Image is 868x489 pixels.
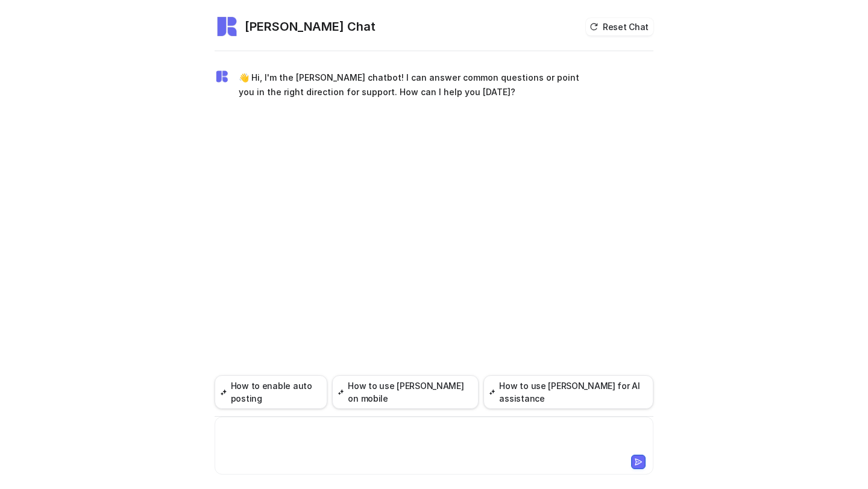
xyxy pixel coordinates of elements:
button: How to use [PERSON_NAME] on mobile [332,375,479,409]
img: Widget [215,69,229,84]
img: Widget [215,14,239,39]
button: How to enable auto posting [215,375,327,409]
h2: [PERSON_NAME] Chat [245,18,376,35]
button: How to use [PERSON_NAME] for AI assistance [483,375,653,409]
p: 👋 Hi, I'm the [PERSON_NAME] chatbot! I can answer common questions or point you in the right dire... [239,70,591,99]
button: Reset Chat [586,18,653,36]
